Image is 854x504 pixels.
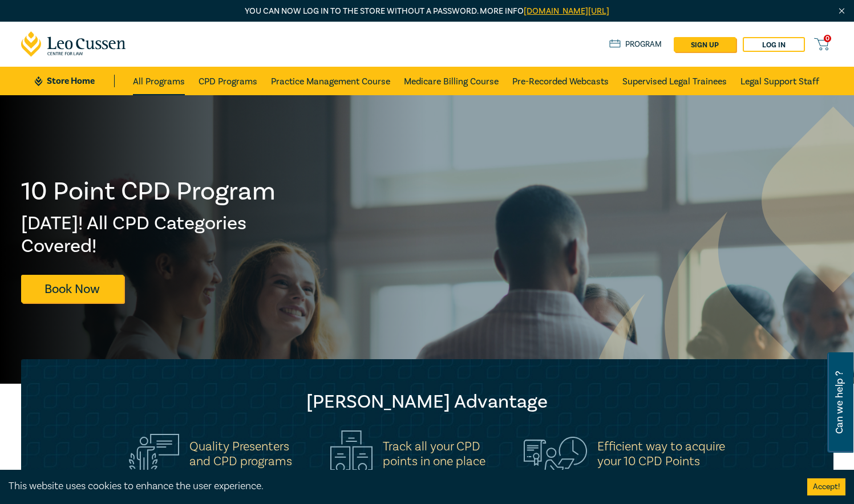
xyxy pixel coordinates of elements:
[330,430,373,477] img: Track all your CPD<br>points in one place
[133,67,185,95] a: All Programs
[21,177,277,206] h1: 10 Point CPD Program
[35,75,114,87] a: Store Home
[834,359,845,446] span: Can we help ?
[807,478,845,495] button: Accept cookies
[189,439,292,469] h5: Quality Presenters and CPD programs
[609,38,662,51] a: Program
[129,434,179,474] img: Quality Presenters<br>and CPD programs
[21,212,277,258] h2: [DATE]! All CPD Categories Covered!
[622,67,727,95] a: Supervised Legal Trainees
[674,37,736,52] a: sign up
[21,5,833,18] p: You can now log in to the store without a password. More info
[824,35,831,42] span: 0
[524,437,587,471] img: Efficient way to acquire<br>your 10 CPD Points
[597,439,725,469] h5: Efficient way to acquire your 10 CPD Points
[44,391,811,413] h2: [PERSON_NAME] Advantage
[404,67,499,95] a: Medicare Billing Course
[21,275,124,303] a: Book Now
[837,6,847,16] img: Close
[199,67,257,95] a: CPD Programs
[740,67,819,95] a: Legal Support Staff
[9,479,790,494] div: This website uses cookies to enhance the user experience.
[743,37,805,52] a: Log in
[512,67,609,95] a: Pre-Recorded Webcasts
[524,6,609,17] a: [DOMAIN_NAME][URL]
[383,439,485,469] h5: Track all your CPD points in one place
[271,67,390,95] a: Practice Management Course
